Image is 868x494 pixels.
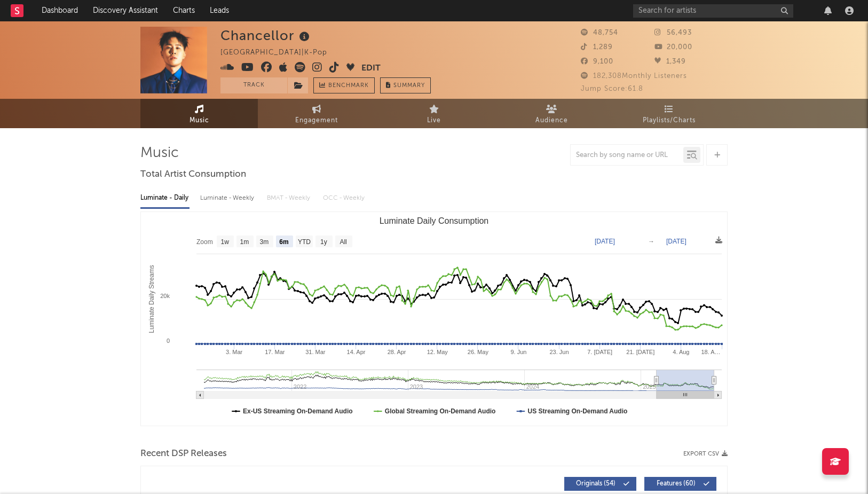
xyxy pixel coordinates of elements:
text: 1y [320,238,327,246]
text: 20k [160,293,170,299]
span: Benchmark [328,80,369,92]
text: 28. Apr [388,349,406,355]
span: 182,308 Monthly Listeners [581,73,687,80]
a: Live [375,99,493,128]
span: 1,289 [581,44,613,51]
text: 6m [279,238,288,246]
text: 12. May [427,349,448,355]
span: 20,000 [654,44,692,51]
a: Music [140,99,258,128]
text: 9. Jun [510,349,526,355]
button: Features(60) [644,477,716,491]
input: Search for artists [633,4,793,18]
span: 48,754 [581,29,618,36]
text: 23. Jun [550,349,569,355]
button: Summary [380,77,431,93]
span: Jump Score: 61.8 [581,85,643,92]
span: Originals ( 54 ) [571,481,620,487]
text: 31. Mar [305,349,326,355]
span: Audience [535,114,568,127]
svg: Luminate Daily Consumption [141,212,727,426]
text: → [648,238,654,245]
text: Zoom [196,238,213,246]
div: Chancellor [220,27,312,44]
span: Engagement [295,114,338,127]
span: 9,100 [581,58,613,65]
a: Engagement [258,99,375,128]
text: 4. Aug [673,349,689,355]
div: [GEOGRAPHIC_DATA] | K-Pop [220,46,340,59]
a: Playlists/Charts [610,99,728,128]
text: YTD [298,238,311,246]
span: 1,349 [654,58,686,65]
span: 56,493 [654,29,692,36]
text: All [340,238,346,246]
text: 18. A… [701,349,720,355]
a: Audience [493,99,610,128]
text: 3m [260,238,269,246]
text: 21. [DATE] [626,349,654,355]
text: Ex-US Streaming On-Demand Audio [243,407,353,415]
text: 3. Mar [226,349,243,355]
a: Benchmark [313,77,375,93]
text: [DATE] [666,238,686,245]
span: Playlists/Charts [643,114,696,127]
button: Track [220,77,287,93]
span: Summary [393,83,425,89]
div: Luminate - Daily [140,189,190,207]
text: 7. [DATE] [587,349,612,355]
span: Live [427,114,441,127]
text: Luminate Daily Consumption [380,216,489,225]
span: Total Artist Consumption [140,168,246,181]
text: 0 [167,338,170,344]
text: 14. Apr [347,349,366,355]
text: [DATE] [595,238,615,245]
text: 1m [240,238,249,246]
text: 1w [221,238,230,246]
span: Features ( 60 ) [651,481,700,487]
button: Export CSV [683,451,728,457]
span: Recent DSP Releases [140,448,227,460]
text: Luminate Daily Streams [148,265,155,333]
input: Search by song name or URL [571,151,683,160]
span: Music [190,114,209,127]
button: Edit [361,62,381,75]
text: 17. Mar [265,349,285,355]
button: Originals(54) [564,477,636,491]
div: Luminate - Weekly [200,189,256,207]
text: Global Streaming On-Demand Audio [385,407,496,415]
text: 26. May [468,349,489,355]
text: US Streaming On-Demand Audio [527,407,627,415]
